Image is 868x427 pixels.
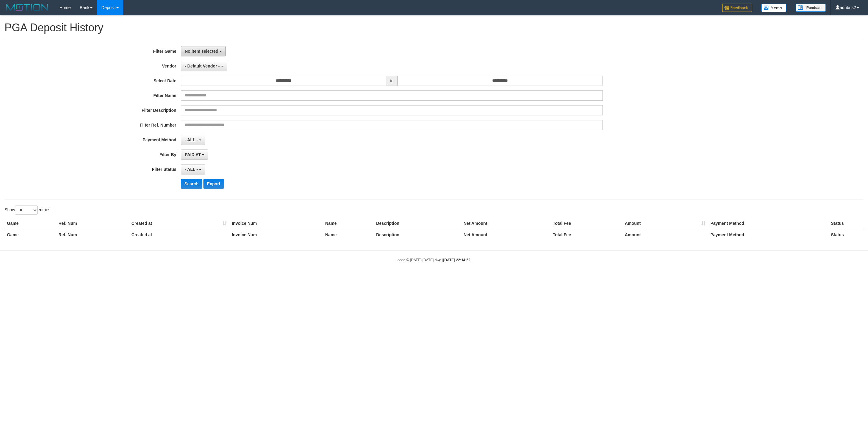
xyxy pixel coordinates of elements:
[622,218,708,229] th: Amount
[185,64,220,68] span: - Default Vendor -
[722,4,752,12] img: Feedback.jpg
[56,229,129,240] th: Ref. Num
[386,76,398,86] span: to
[796,4,826,12] img: panduan.png
[374,218,461,229] th: Description
[5,218,56,229] th: Game
[622,229,708,240] th: Amount
[5,206,50,215] label: Show entries
[550,229,622,240] th: Total Fee
[461,218,550,229] th: Net Amount
[129,218,229,229] th: Created at
[229,218,323,229] th: Invoice Num
[181,149,208,160] button: PAID AT
[443,258,470,262] strong: [DATE] 22:14:52
[203,179,224,189] button: Export
[708,229,829,240] th: Payment Method
[185,167,198,172] span: - ALL -
[708,218,829,229] th: Payment Method
[5,229,56,240] th: Game
[185,152,201,157] span: PAID AT
[129,229,229,240] th: Created at
[461,229,550,240] th: Net Amount
[181,179,202,189] button: Search
[761,4,787,12] img: Button%20Memo.svg
[323,229,374,240] th: Name
[181,61,227,71] button: - Default Vendor -
[5,3,50,12] img: MOTION_logo.png
[398,258,470,262] small: code © [DATE]-[DATE] dwg |
[5,22,863,34] h1: PGA Deposit History
[15,206,38,215] select: Showentries
[185,49,218,54] span: No item selected
[185,137,198,142] span: - ALL -
[229,229,323,240] th: Invoice Num
[829,229,863,240] th: Status
[829,218,863,229] th: Status
[323,218,374,229] th: Name
[374,229,461,240] th: Description
[181,46,226,56] button: No item selected
[181,164,205,174] button: - ALL -
[56,218,129,229] th: Ref. Num
[181,135,205,145] button: - ALL -
[550,218,622,229] th: Total Fee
